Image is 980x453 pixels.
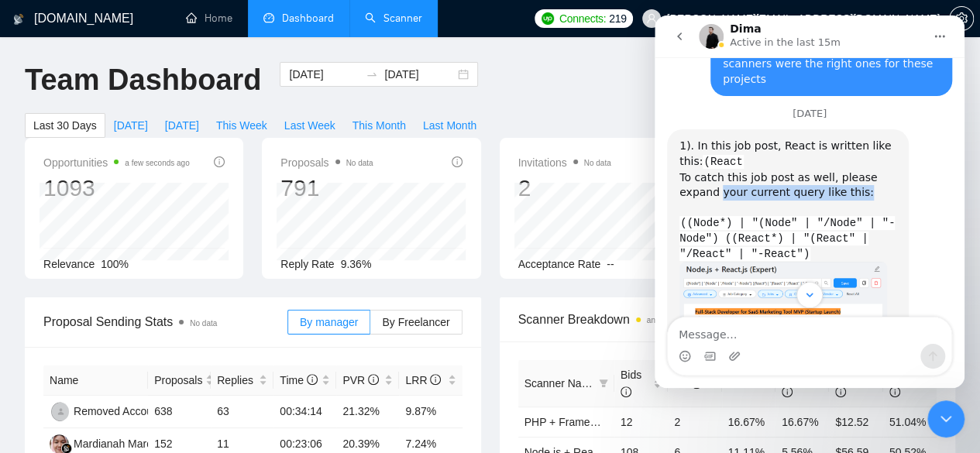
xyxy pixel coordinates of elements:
[50,437,179,449] a: MMMardianah Mardianah
[190,319,217,328] span: No data
[300,316,358,328] span: By manager
[344,113,414,138] button: This Month
[607,258,614,270] span: --
[25,62,261,98] h1: Team Dashboard
[614,407,668,437] td: 12
[342,374,379,386] span: PVR
[518,258,601,270] span: Acceptance Rate
[341,258,372,270] span: 9.36%
[148,396,211,428] td: 638
[43,365,148,396] th: Name
[382,316,449,328] span: By Freelancer
[728,377,765,390] span: PVR
[775,407,829,437] td: 16.67%
[949,6,974,31] button: setting
[609,10,626,27] span: 219
[782,386,793,397] span: info-circle
[518,173,611,203] div: 2
[289,66,359,83] input: Start date
[405,374,441,386] span: LRR
[280,173,373,203] div: 791
[282,12,334,25] span: Dashboard
[125,159,189,167] time: a few seconds ago
[114,117,148,134] span: [DATE]
[74,435,179,452] div: Mardianah Mardianah
[148,365,211,396] th: Proposals
[307,374,318,385] span: info-circle
[33,117,97,134] span: Last 30 Days
[524,377,597,390] span: Scanner Name
[384,66,455,83] input: End date
[156,113,208,138] button: [DATE]
[368,374,379,385] span: info-circle
[165,117,199,134] span: [DATE]
[276,113,344,138] button: Last Week
[674,377,702,390] span: Re
[835,369,858,398] span: CPR
[835,386,846,397] span: info-circle
[518,310,937,329] span: Scanner Breakdown
[423,117,476,134] span: Last Month
[280,258,334,270] span: Reply Rate
[646,13,657,24] span: user
[101,258,129,270] span: 100%
[208,113,276,138] button: This Week
[352,117,406,134] span: This Month
[263,12,274,23] span: dashboard
[43,153,190,172] span: Opportunities
[430,374,441,385] span: info-circle
[346,159,373,167] span: No data
[186,12,232,25] a: homeHome
[399,396,462,428] td: 9.87%
[584,159,611,167] span: No data
[621,369,641,398] span: Bids
[43,173,190,203] div: 1093
[668,407,721,437] td: 2
[154,372,202,389] span: Proposals
[51,402,70,421] img: RA
[280,374,317,386] span: Time
[927,400,965,438] iframe: Intercom live chat
[366,68,378,81] span: to
[829,407,882,437] td: $12.52
[214,156,225,167] span: info-circle
[284,117,335,134] span: Last Week
[43,312,287,331] span: Proposal Sending Stats
[655,15,965,388] iframe: Intercom live chat
[366,68,378,81] span: swap-right
[524,416,619,428] a: PHP + Frameworks
[336,396,399,428] td: 21.32%
[782,369,803,398] span: LRR
[365,12,422,25] a: searchScanner
[217,372,256,389] span: Replies
[518,153,611,172] span: Invitations
[950,12,973,25] span: setting
[211,365,273,396] th: Replies
[216,117,267,134] span: This Week
[74,403,162,420] div: Removed Account
[105,113,156,138] button: [DATE]
[889,369,918,398] span: Score
[452,156,462,167] span: info-circle
[949,12,974,25] a: setting
[883,407,937,437] td: 51.04%
[414,113,485,138] button: Last Month
[647,316,688,324] time: an hour ago
[889,386,900,397] span: info-circle
[599,379,608,388] span: filter
[273,396,336,428] td: 00:34:14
